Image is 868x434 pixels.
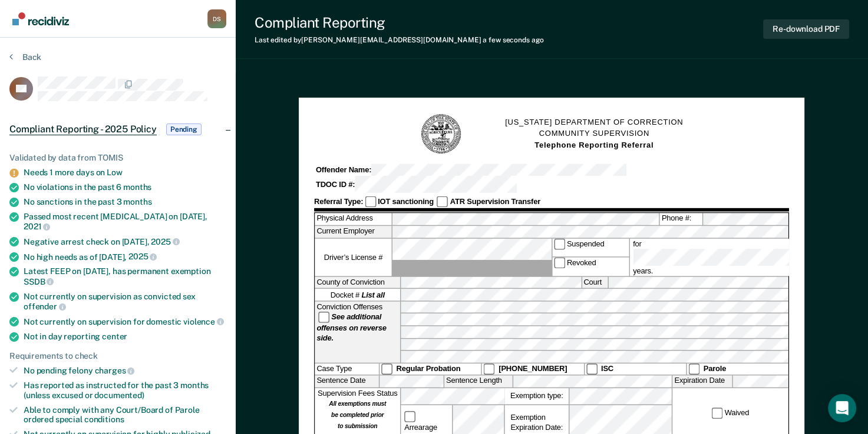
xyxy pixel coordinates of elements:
[317,312,387,342] strong: See additional offenses on reverse side.
[586,363,598,375] input: ISC
[24,168,226,178] div: Needs 1 more days on Low
[314,197,363,205] strong: Referral Type:
[9,351,226,361] div: Requirements to check
[123,182,151,192] span: months
[315,375,379,387] label: Sentence Date
[315,226,392,238] label: Current Employer
[484,363,495,375] input: [PHONE_NUMBER]
[534,141,654,149] strong: Telephone Reporting Referral
[9,123,157,135] span: Compliant Reporting - 2025 Policy
[316,180,355,188] strong: TDOC ID #:
[554,258,565,269] input: Revoked
[24,212,226,232] div: Passed most recent [MEDICAL_DATA] on [DATE],
[420,113,463,155] img: TN Seal
[378,197,434,205] strong: IOT sanctioning
[316,166,371,174] strong: Offender Name:
[704,365,726,373] strong: Parole
[207,9,226,28] button: Profile dropdown button
[9,52,41,62] button: Back
[24,365,226,376] div: No pending felony
[207,9,226,28] div: D S
[24,316,226,327] div: Not currently on supervision for domestic
[554,238,565,249] input: Suspended
[183,317,224,326] span: violence
[94,390,144,400] span: documented)
[710,408,751,419] label: Waived
[712,408,723,419] input: Waived
[24,277,54,286] span: SSDB
[404,411,415,422] input: Arrearage
[319,312,330,323] input: See additional offenses on reverse side.
[403,411,451,432] label: Arrearage
[24,380,226,400] div: Has reported as instructed for the past 3 months (unless excused or
[24,292,226,312] div: Not currently on supervision as convicted sex
[102,332,127,341] span: center
[552,238,629,256] label: Suspended
[688,363,699,375] input: Parole
[450,197,540,205] strong: ATR Supervision Transfer
[673,375,732,387] label: Expiration Date
[397,365,461,373] strong: Regular Probation
[631,238,796,276] label: for years.
[255,14,543,31] div: Compliant Reporting
[84,415,124,424] span: conditions
[331,290,385,300] span: Docket #
[362,291,385,299] strong: List all
[601,365,613,373] strong: ISC
[582,277,608,289] label: Court
[828,394,856,422] div: Open Intercom Messenger
[24,252,226,262] div: No high needs as of [DATE],
[660,213,702,225] label: Phone #:
[381,363,392,375] input: Regular Probation
[329,400,386,430] strong: All exemptions must be completed prior to submission
[483,36,543,44] span: a few seconds ago
[128,252,157,261] span: 2025
[444,375,513,387] label: Sentence Length
[24,266,226,286] div: Latest FEEP on [DATE], has permanent exemption
[24,405,226,425] div: Able to comply with any Court/Board of Parole ordered special
[24,182,226,192] div: No violations in the past 6
[552,258,629,276] label: Revoked
[315,213,392,225] label: Physical Address
[166,123,202,135] span: Pending
[315,238,392,276] label: Driver’s License #
[505,388,569,403] label: Exemption type:
[365,196,376,208] input: IOT sanctioning
[315,363,379,375] div: Case Type
[95,366,135,375] span: charges
[24,302,66,311] span: offender
[24,236,226,247] div: Negative arrest check on [DATE],
[255,36,543,44] div: Last edited by [PERSON_NAME][EMAIL_ADDRESS][DOMAIN_NAME]
[315,302,400,363] div: Conviction Offenses
[763,19,849,39] button: Re-download PDF
[24,197,226,207] div: No sanctions in the past 3
[123,197,151,206] span: months
[24,222,50,231] span: 2021
[315,277,400,289] label: County of Conviction
[437,196,448,208] input: ATR Supervision Transfer
[499,365,567,373] strong: [PHONE_NUMBER]
[633,249,795,266] input: for years.
[12,12,69,25] img: Recidiviz
[9,153,226,163] div: Validated by data from TOMIS
[505,117,683,151] h1: [US_STATE] DEPARTMENT OF CORRECTION COMMUNITY SUPERVISION
[151,237,179,246] span: 2025
[24,332,226,342] div: Not in day reporting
